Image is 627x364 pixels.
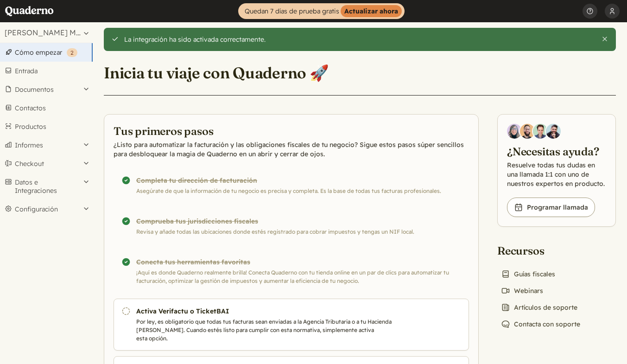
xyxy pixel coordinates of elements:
[238,3,405,19] a: Quedan 7 días de prueba gratisActualizar ahora
[114,124,469,138] h2: Tus primeros pasos
[114,299,469,351] a: Activa Verifactu o TicketBAI Por ley, es obligatorio que todas tus facturas sean enviadas a la Ag...
[507,160,606,188] p: Resuelve todas tus dudas en una llamada 1:1 con uno de nuestros expertos en producto.
[601,35,608,43] button: Cierra esta alerta
[124,35,594,44] div: La integración ha sido activada correctamente.
[497,268,559,281] a: Guías fiscales
[533,124,548,139] img: Ivo Oltmans, Business Developer at Quaderno
[70,49,74,56] span: 2
[341,5,402,17] strong: Actualizar ahora
[136,307,399,316] h3: Activa Verifactu o TicketBAI
[497,284,547,297] a: Webinars
[114,140,469,159] p: ¿Listo para automatizar la facturación y las obligaciones fiscales de tu negocio? Sigue estos pas...
[507,144,606,159] h2: ¿Necesitas ayuda?
[104,63,329,83] h1: Inicia tu viaje con Quaderno 🚀
[136,318,399,343] p: Por ley, es obligatorio que todas tus facturas sean enviadas a la Agencia Tributaria o a tu Hacie...
[497,243,584,258] h2: Recursos
[520,124,535,139] img: Jairo Fumero, Account Executive at Quaderno
[507,124,522,139] img: Diana Carrasco, Account Executive at Quaderno
[546,124,561,139] img: Javier Rubio, DevRel at Quaderno
[507,198,595,217] a: Programar llamada
[497,318,584,331] a: Contacta con soporte
[497,301,581,314] a: Artículos de soporte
